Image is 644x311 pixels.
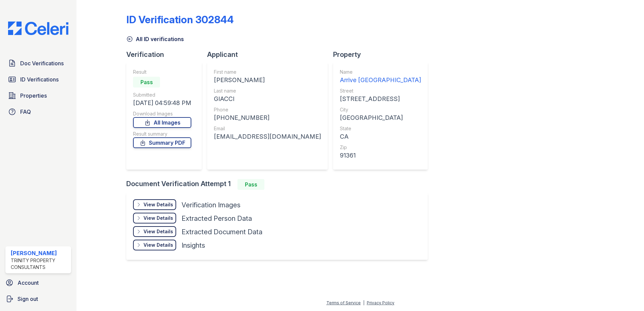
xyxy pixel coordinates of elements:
[182,214,252,223] div: Extracted Person Data
[143,228,173,235] div: View Details
[340,144,421,151] div: Zip
[18,279,39,287] span: Account
[126,50,207,59] div: Verification
[133,92,191,98] div: Submitted
[182,200,240,210] div: Verification Images
[11,257,68,271] div: Trinity Property Consultants
[143,201,173,208] div: View Details
[5,57,71,70] a: Doc Verifications
[133,117,191,128] a: All Images
[20,92,47,100] span: Properties
[182,241,205,250] div: Insights
[363,300,364,305] div: |
[18,295,38,303] span: Sign out
[340,151,421,160] div: 91361
[340,75,421,85] div: Arrive [GEOGRAPHIC_DATA]
[20,75,59,83] span: ID Verifications
[214,125,321,132] div: Email
[237,179,264,190] div: Pass
[143,242,173,248] div: View Details
[126,35,184,43] a: All ID verifications
[333,50,433,59] div: Property
[133,137,191,148] a: Summary PDF
[133,131,191,137] div: Result summary
[214,94,321,104] div: GIACCI
[214,88,321,94] div: Last name
[5,73,71,86] a: ID Verifications
[340,132,421,141] div: CA
[207,50,333,59] div: Applicant
[340,125,421,132] div: State
[340,106,421,113] div: City
[340,69,421,85] a: Name Arrive [GEOGRAPHIC_DATA]
[133,110,191,117] div: Download Images
[214,113,321,123] div: [PHONE_NUMBER]
[326,300,361,305] a: Terms of Service
[3,22,74,35] img: CE_Logo_Blue-a8612792a0a2168367f1c8372b55b34899dd931a85d93a1a3d3e32e68fde9ad4.png
[214,69,321,75] div: First name
[133,69,191,75] div: Result
[20,59,64,67] span: Doc Verifications
[340,88,421,94] div: Street
[214,75,321,85] div: [PERSON_NAME]
[367,300,394,305] a: Privacy Policy
[214,132,321,141] div: [EMAIL_ADDRESS][DOMAIN_NAME]
[126,13,234,26] div: ID Verification 302844
[3,276,74,289] a: Account
[340,69,421,75] div: Name
[11,249,68,257] div: [PERSON_NAME]
[340,94,421,104] div: [STREET_ADDRESS]
[20,108,31,116] span: FAQ
[5,105,71,118] a: FAQ
[214,106,321,113] div: Phone
[5,89,71,102] a: Properties
[133,98,191,108] div: [DATE] 04:59:48 PM
[3,292,74,306] a: Sign out
[133,77,160,88] div: Pass
[340,113,421,123] div: [GEOGRAPHIC_DATA]
[182,227,262,237] div: Extracted Document Data
[143,215,173,221] div: View Details
[126,179,433,190] div: Document Verification Attempt 1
